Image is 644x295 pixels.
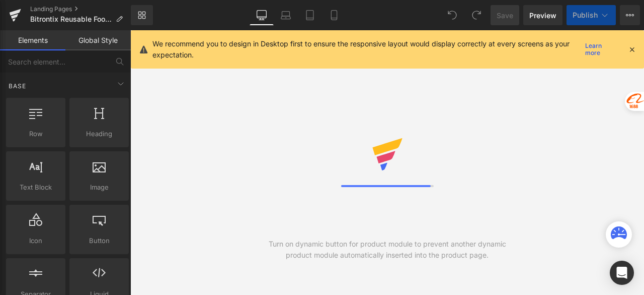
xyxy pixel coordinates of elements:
[567,5,616,25] button: Publish
[466,5,487,25] button: Redo
[620,5,640,25] button: More
[259,239,516,261] div: Turn on dynamic button for product module to prevent another dynamic product module automatically...
[497,10,513,21] span: Save
[131,5,153,25] a: New Library
[8,81,27,91] span: Base
[72,129,126,139] span: Heading
[523,5,562,25] a: Preview
[322,5,346,25] a: Mobile
[30,15,112,23] span: Bitrontix Reusable Food Vacuum Sealer
[298,5,322,25] a: Tablet
[72,182,126,193] span: Image
[610,261,634,285] div: Open Intercom Messenger
[9,129,62,139] span: Row
[72,235,126,246] span: Button
[152,38,581,61] p: We recommend you to design in Desktop first to ensure the responsive layout would display correct...
[65,30,131,50] a: Global Style
[529,10,556,21] span: Preview
[9,182,62,193] span: Text Block
[581,43,620,55] a: Learn more
[30,5,131,13] a: Landing Pages
[250,5,274,25] a: Desktop
[442,5,462,25] button: Undo
[9,235,62,246] span: Icon
[573,11,598,19] span: Publish
[274,5,298,25] a: Laptop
